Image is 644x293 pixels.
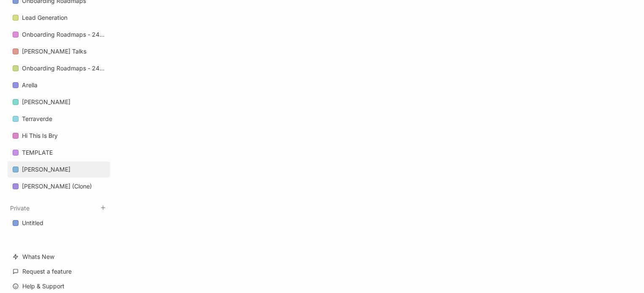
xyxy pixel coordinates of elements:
[8,128,110,144] a: Hi This Is Bry
[8,27,110,43] a: Onboarding Roadmaps - 24 Degrees
[8,212,110,234] div: Private
[22,131,58,141] div: Hi This Is Bry
[22,218,43,228] div: Untitled
[10,204,30,212] button: Private
[8,43,110,59] a: [PERSON_NAME] Talks
[8,145,110,161] div: TEMPLATE
[22,114,52,124] div: Terraverde
[8,10,110,26] div: Lead Generation
[22,80,38,90] div: Arella
[8,145,110,161] a: TEMPLATE
[8,111,110,127] a: Terraverde
[22,46,86,56] div: [PERSON_NAME] Talks
[8,27,110,43] div: Onboarding Roadmaps - 24 Degrees
[22,97,70,107] div: [PERSON_NAME]
[8,60,110,76] a: Onboarding Roadmaps - 24 Degrees (Clone)
[8,111,110,127] div: Terraverde
[22,181,92,191] div: [PERSON_NAME] (Clone)
[8,10,110,26] a: Lead Generation
[22,13,67,23] div: Lead Generation
[8,215,110,231] a: Untitled
[22,63,105,73] div: Onboarding Roadmaps - 24 Degrees (Clone)
[8,249,110,265] a: Whats New
[22,30,105,40] div: Onboarding Roadmaps - 24 Degrees
[8,161,110,177] a: [PERSON_NAME]
[8,60,110,77] div: Onboarding Roadmaps - 24 Degrees (Clone)
[8,263,110,280] a: Request a feature
[22,148,53,158] div: TEMPLATE
[22,164,70,175] div: [PERSON_NAME]
[8,77,110,93] a: Arella
[8,94,110,110] a: [PERSON_NAME]
[8,178,110,194] a: [PERSON_NAME] (Clone)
